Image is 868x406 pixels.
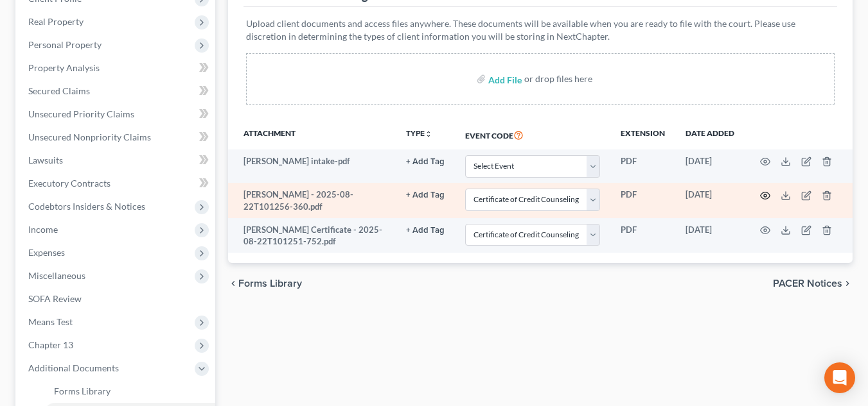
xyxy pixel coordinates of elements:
[18,103,215,126] a: Unsecured Priority Claims
[406,158,445,166] button: + Add Tag
[238,278,302,289] span: Forms Library
[28,316,73,327] span: Means Test
[18,287,215,310] a: SOFA Review
[28,201,145,212] span: Codebtors Insiders & Notices
[406,226,445,235] button: + Add Tag
[610,120,675,149] th: Extension
[675,218,745,253] td: [DATE]
[28,247,65,258] span: Expenses
[455,120,610,149] th: Event Code
[406,224,445,236] a: + Add Tag
[28,62,100,73] span: Property Analysis
[28,131,151,142] span: Unsecured Nonpriority Claims
[28,108,134,119] span: Unsecured Priority Claims
[28,178,111,189] span: Executory Contracts
[18,126,215,149] a: Unsecured Nonpriority Claims
[228,120,396,149] th: Attachment
[824,362,855,393] div: Open Intercom Messenger
[18,172,215,195] a: Executory Contracts
[228,278,302,289] button: chevron_left Forms Library
[28,362,119,373] span: Additional Documents
[406,155,445,167] a: + Add Tag
[675,149,745,183] td: [DATE]
[28,16,84,27] span: Real Property
[228,218,396,253] td: [PERSON_NAME] Certificate - 2025-08-22T101251-752.pdf
[28,155,63,165] span: Lawsuits
[28,270,85,281] span: Miscellaneous
[18,149,215,172] a: Lawsuits
[28,39,102,50] span: Personal Property
[610,218,675,253] td: PDF
[28,293,82,304] span: SOFA Review
[425,130,432,138] i: unfold_more
[610,149,675,183] td: PDF
[406,130,432,138] button: TYPEunfold_more
[228,278,238,289] i: chevron_left
[228,183,396,218] td: [PERSON_NAME] - 2025-08-22T101256-360.pdf
[28,85,90,96] span: Secured Claims
[406,191,445,199] button: + Add Tag
[406,189,445,201] a: + Add Tag
[524,72,592,85] div: or drop files here
[54,385,111,396] span: Forms Library
[842,278,853,289] i: chevron_right
[44,380,215,403] a: Forms Library
[18,80,215,103] a: Secured Claims
[28,339,73,350] span: Chapter 13
[610,183,675,218] td: PDF
[28,224,58,235] span: Income
[773,278,853,289] button: PACER Notices chevron_right
[773,278,842,289] span: PACER Notices
[228,149,396,183] td: [PERSON_NAME] intake-pdf
[675,120,745,149] th: Date added
[18,56,215,80] a: Property Analysis
[246,17,835,43] p: Upload client documents and access files anywhere. These documents will be available when you are...
[675,183,745,218] td: [DATE]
